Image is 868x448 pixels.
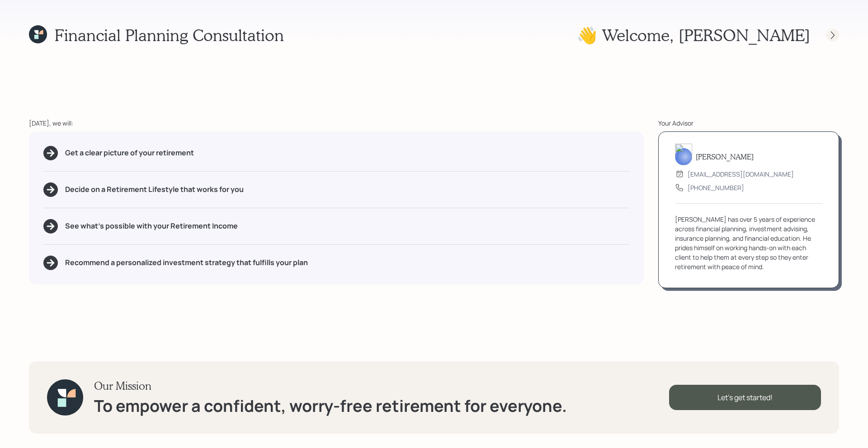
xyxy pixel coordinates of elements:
[669,385,821,410] div: Let's get started!
[688,183,744,192] div: [PHONE_NUMBER]
[675,144,692,165] img: michael-russo-headshot.png
[65,149,194,157] h5: Get a clear picture of your retirement
[94,396,567,415] h1: To empower a confident, worry-free retirement for everyone.
[658,118,839,128] div: Your Advisor
[675,215,822,271] div: [PERSON_NAME] has over 5 years of experience across financial planning, investment advising, insu...
[65,185,244,194] h5: Decide on a Retirement Lifestyle that works for you
[65,222,238,230] h5: See what's possible with your Retirement Income
[54,25,284,45] h1: Financial Planning Consultation
[577,25,810,45] h1: 👋 Welcome , [PERSON_NAME]
[29,118,644,128] div: [DATE], we will:
[65,258,308,267] h5: Recommend a personalized investment strategy that fulfills your plan
[696,152,754,161] h5: [PERSON_NAME]
[688,169,794,179] div: [EMAIL_ADDRESS][DOMAIN_NAME]
[94,379,567,392] h3: Our Mission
